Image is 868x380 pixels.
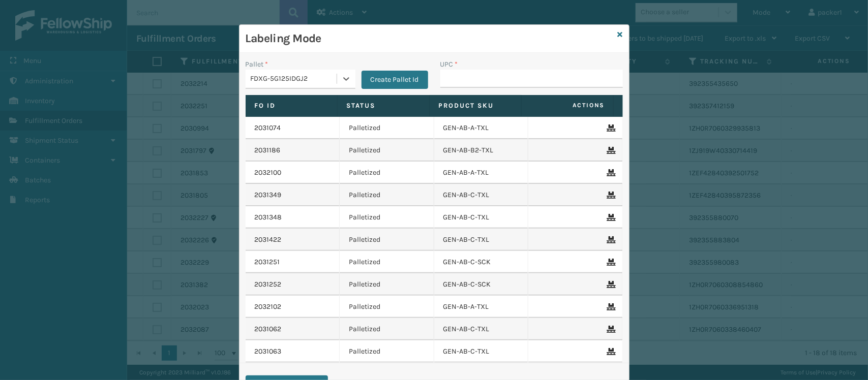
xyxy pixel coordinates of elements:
[255,324,282,334] a: 2031062
[434,162,529,184] td: GEN-AB-A-TXL
[607,192,613,199] i: Remove From Pallet
[255,101,328,110] label: Fo Id
[434,206,529,229] td: GEN-AB-C-TXL
[607,169,613,176] i: Remove From Pallet
[255,302,282,312] a: 2032102
[607,236,613,243] i: Remove From Pallet
[255,257,280,267] a: 2031251
[255,279,282,290] a: 2031252
[347,101,420,110] label: Status
[255,123,281,133] a: 2031074
[340,229,434,251] td: Palletized
[340,251,434,273] td: Palletized
[340,296,434,318] td: Palletized
[251,74,338,84] div: FDXG-5G125IDGJ2
[255,346,282,357] a: 2031063
[434,296,529,318] td: GEN-AB-A-TXL
[340,139,434,162] td: Palletized
[434,251,529,273] td: GEN-AB-C-SCK
[439,101,512,110] label: Product SKU
[440,59,458,70] label: UPC
[255,212,282,223] a: 2031348
[607,348,613,355] i: Remove From Pallet
[607,259,613,266] i: Remove From Pallet
[246,31,614,46] h3: Labeling Mode
[434,318,529,340] td: GEN-AB-C-TXL
[255,168,282,178] a: 2032100
[607,326,613,333] i: Remove From Pallet
[340,206,434,229] td: Palletized
[607,303,613,310] i: Remove From Pallet
[255,190,282,200] a: 2031349
[525,97,611,114] span: Actions
[434,139,529,162] td: GEN-AB-B2-TXL
[246,59,268,70] label: Pallet
[340,318,434,340] td: Palletized
[255,145,281,155] a: 2031186
[255,235,282,245] a: 2031422
[340,273,434,296] td: Palletized
[362,71,428,89] button: Create Pallet Id
[607,214,613,221] i: Remove From Pallet
[340,340,434,363] td: Palletized
[607,281,613,288] i: Remove From Pallet
[434,273,529,296] td: GEN-AB-C-SCK
[434,229,529,251] td: GEN-AB-C-TXL
[340,162,434,184] td: Palletized
[607,147,613,154] i: Remove From Pallet
[607,124,613,132] i: Remove From Pallet
[434,117,529,139] td: GEN-AB-A-TXL
[434,340,529,363] td: GEN-AB-C-TXL
[340,117,434,139] td: Palletized
[434,184,529,206] td: GEN-AB-C-TXL
[340,184,434,206] td: Palletized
